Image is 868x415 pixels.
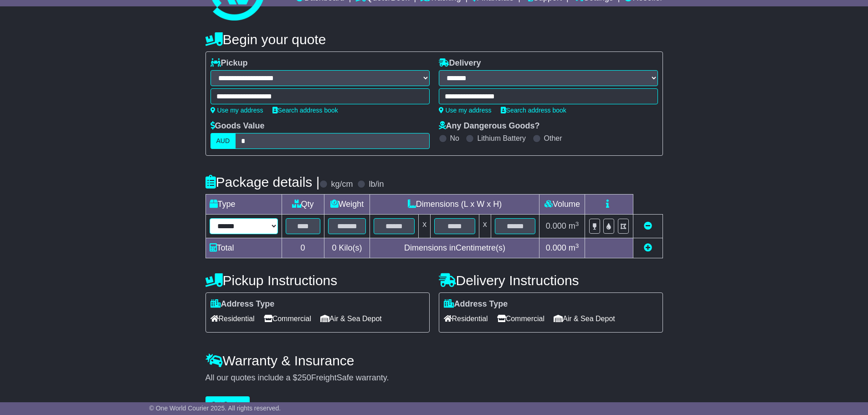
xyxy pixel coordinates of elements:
label: Goods Value [211,121,265,131]
span: 0 [332,243,336,252]
label: AUD [211,133,236,149]
button: Get Quotes [205,396,250,412]
h4: Delivery Instructions [439,273,663,288]
label: Any Dangerous Goods? [439,121,540,131]
td: Dimensions (L x W x H) [370,195,539,215]
td: Kilo(s) [324,238,370,258]
td: Volume [539,195,585,215]
label: kg/cm [331,179,353,190]
div: All our quotes include a $ FreightSafe warranty. [205,373,663,383]
a: Use my address [211,107,263,114]
a: Search address book [501,107,566,114]
h4: Pickup Instructions [205,273,430,288]
sup: 3 [575,242,579,249]
td: Total [205,238,282,258]
h4: Package details | [205,174,320,190]
span: Air & Sea Depot [320,312,382,326]
td: Qty [282,195,324,215]
span: Commercial [497,312,544,326]
span: 250 [298,373,311,382]
label: No [450,134,459,143]
span: © One World Courier 2025. All rights reserved. [149,405,281,412]
td: 0 [282,238,324,258]
label: Address Type [444,299,508,309]
span: Residential [444,312,488,326]
h4: Warranty & Insurance [205,353,663,368]
span: Air & Sea Depot [554,312,615,326]
span: m [569,221,579,231]
span: 0.000 [546,243,566,252]
span: Residential [211,312,255,326]
a: Remove this item [644,221,652,231]
a: Add new item [644,243,652,252]
span: 0.000 [546,221,566,231]
sup: 3 [575,220,579,227]
label: Other [544,134,562,143]
label: Lithium Battery [477,134,526,143]
td: x [419,215,431,238]
label: Address Type [211,299,275,309]
label: lb/in [369,179,384,190]
span: Commercial [264,312,311,326]
label: Delivery [439,58,481,68]
td: Weight [324,195,370,215]
a: Use my address [439,107,492,114]
label: Pickup [211,58,248,68]
td: Dimensions in Centimetre(s) [370,238,539,258]
span: m [569,243,579,252]
td: Type [205,195,282,215]
h4: Begin your quote [205,32,663,47]
a: Search address book [272,107,338,114]
td: x [479,215,491,238]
